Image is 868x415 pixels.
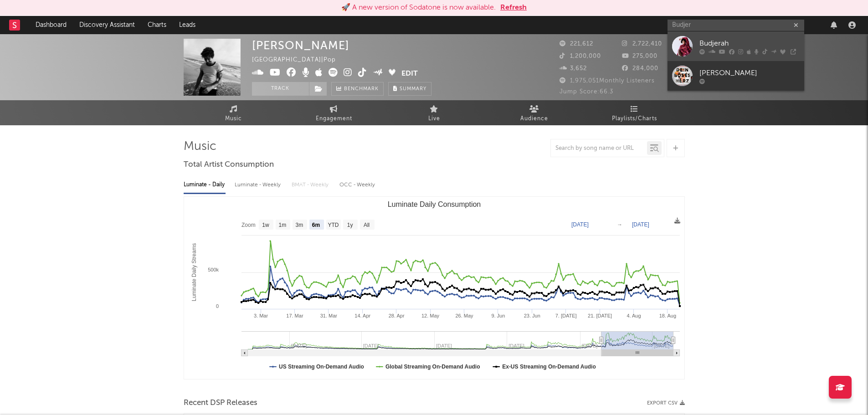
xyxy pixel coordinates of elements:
[551,145,647,152] input: Search by song name or URL
[284,100,384,125] a: Engagement
[252,55,346,66] div: [GEOGRAPHIC_DATA] | Pop
[184,100,284,125] a: Music
[184,159,274,170] span: Total Artist Consumption
[668,20,804,31] input: Search for artists
[363,222,369,228] text: All
[73,16,141,34] a: Discovery Assistant
[622,53,657,59] span: 275,000
[632,221,649,228] text: [DATE]
[421,313,439,318] text: 12. May
[500,2,527,13] button: Refresh
[524,313,540,318] text: 23. Jun
[622,66,658,72] span: 284,000
[354,313,370,318] text: 14. Apr
[699,67,800,78] div: [PERSON_NAME]
[253,313,268,318] text: 3. Mar
[184,197,684,379] svg: Luminate Daily Consumption
[347,222,353,228] text: 1y
[560,89,613,95] span: Jump Score: 66.3
[571,221,589,228] text: [DATE]
[216,303,218,309] text: 0
[555,313,576,318] text: 7. [DATE]
[699,38,800,49] div: Budjerah
[328,222,339,228] text: YTD
[668,31,804,61] a: Budjerah
[208,267,219,272] text: 500k
[560,66,587,72] span: 3,652
[617,221,622,228] text: →
[612,113,657,124] span: Playlists/Charts
[184,177,226,193] div: Luminate - Daily
[484,100,585,125] a: Audience
[278,222,286,228] text: 1m
[279,364,364,370] text: US Streaming On-Demand Audio
[455,313,473,318] text: 26. May
[341,2,496,13] div: 🚀 A new version of Sodatone is now available.
[312,222,319,228] text: 6m
[316,113,352,124] span: Engagement
[29,16,73,34] a: Dashboard
[560,78,655,84] span: 1,975,051 Monthly Listeners
[225,113,242,124] span: Music
[560,41,593,47] span: 221,612
[235,177,282,193] div: Luminate - Weekly
[252,39,349,52] div: [PERSON_NAME]
[491,313,505,318] text: 9. Jun
[647,400,685,406] button: Export CSV
[585,100,685,125] a: Playlists/Charts
[387,200,481,208] text: Luminate Daily Consumption
[401,68,418,79] button: Edit
[560,53,601,59] span: 1,200,000
[428,113,440,124] span: Live
[668,61,804,91] a: [PERSON_NAME]
[339,177,376,193] div: OCC - Weekly
[627,313,641,318] text: 4. Aug
[388,82,431,96] button: Summary
[344,84,379,95] span: Benchmark
[262,222,269,228] text: 1w
[588,313,612,318] text: 21. [DATE]
[659,313,676,318] text: 18. Aug
[385,364,480,370] text: Global Streaming On-Demand Audio
[320,313,337,318] text: 31. Mar
[331,82,384,96] a: Benchmark
[502,364,596,370] text: Ex-US Streaming On-Demand Audio
[520,113,548,124] span: Audience
[295,222,303,228] text: 3m
[384,100,484,125] a: Live
[400,87,426,92] span: Summary
[173,16,202,34] a: Leads
[286,313,303,318] text: 17. Mar
[141,16,173,34] a: Charts
[184,398,257,409] span: Recent DSP Releases
[252,82,309,96] button: Track
[388,313,404,318] text: 28. Apr
[622,41,662,47] span: 2,722,410
[190,243,197,301] text: Luminate Daily Streams
[241,222,256,228] text: Zoom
